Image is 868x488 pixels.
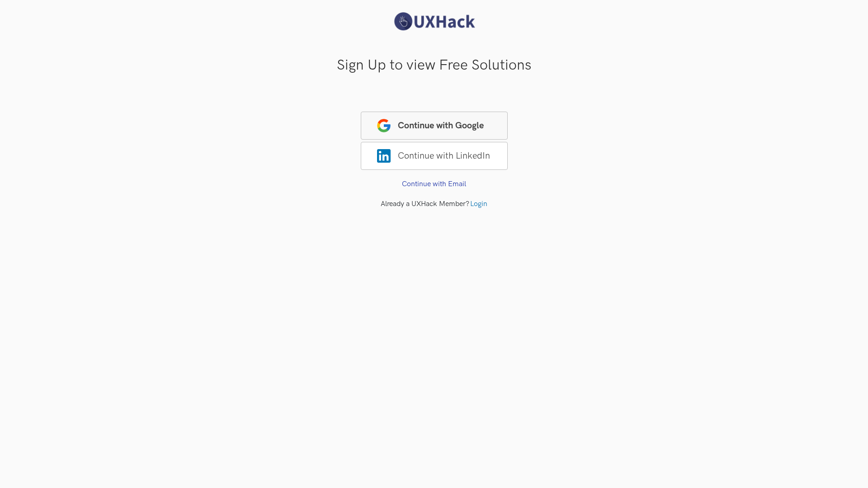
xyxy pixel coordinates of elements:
[391,11,477,32] img: UXHack
[361,156,508,165] a: LinkedInContinue with LinkedIn
[361,112,508,140] span: Continue with Google
[361,142,508,170] span: Continue with LinkedIn
[470,200,487,208] a: Login
[377,119,391,132] img: google-logo.png
[381,200,469,208] span: Already a UXHack Member?
[7,57,861,74] h3: Sign Up to view Free Solutions
[377,149,391,163] img: LinkedIn
[361,126,508,135] a: Continue with Google
[402,180,466,188] a: Continue with Email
